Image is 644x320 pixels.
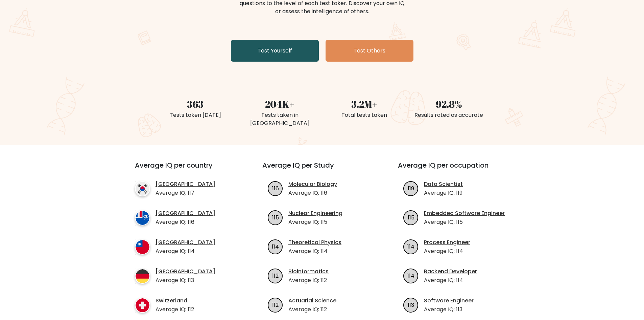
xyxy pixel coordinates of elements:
img: country [135,269,150,284]
img: country [135,239,150,255]
a: Bioinformatics [288,268,329,276]
a: [GEOGRAPHIC_DATA] [156,180,215,188]
p: Average IQ: 114 [424,276,477,284]
div: Tests taken [DATE] [157,111,234,119]
img: country [135,210,150,226]
a: Embedded Software Engineer [424,209,505,217]
img: country [135,181,150,196]
a: [GEOGRAPHIC_DATA] [156,268,215,276]
a: Nuclear Engineering [288,209,342,217]
div: Total tests taken [326,111,403,119]
p: Average IQ: 114 [288,247,341,255]
a: Switzerland [156,297,194,305]
a: Molecular Biology [288,180,337,188]
p: Average IQ: 117 [156,189,215,197]
p: Average IQ: 115 [288,218,342,226]
h3: Average IQ per occupation [398,161,517,177]
text: 113 [408,301,414,308]
a: Actuarial Science [288,297,336,305]
h3: Average IQ per country [135,161,238,177]
p: Average IQ: 113 [156,276,215,284]
p: Average IQ: 112 [288,276,329,284]
div: Results rated as accurate [411,111,487,119]
a: Theoretical Physics [288,238,341,247]
a: Data Scientist [424,180,463,188]
div: 204K+ [242,97,318,111]
a: Process Engineer [424,238,470,247]
text: 114 [272,242,279,250]
p: Average IQ: 114 [156,247,215,255]
p: Average IQ: 116 [156,218,215,226]
div: 363 [157,97,234,111]
text: 114 [407,242,414,250]
text: 119 [408,184,414,192]
text: 112 [272,301,279,308]
a: Backend Developer [424,268,477,276]
a: [GEOGRAPHIC_DATA] [156,238,215,247]
a: [GEOGRAPHIC_DATA] [156,209,215,217]
p: Average IQ: 112 [288,305,336,314]
p: Average IQ: 112 [156,305,194,314]
div: Tests taken in [GEOGRAPHIC_DATA] [242,111,318,127]
p: Average IQ: 114 [424,247,470,255]
p: Average IQ: 119 [424,189,463,197]
p: Average IQ: 113 [424,305,474,314]
div: 3.2M+ [326,97,403,111]
text: 116 [272,184,279,192]
text: 115 [272,213,279,221]
p: Average IQ: 116 [288,189,337,197]
p: Average IQ: 115 [424,218,505,226]
text: 115 [408,213,414,221]
div: 92.8% [411,97,487,111]
a: Test Others [326,40,413,62]
a: Test Yourself [231,40,319,62]
text: 112 [272,272,279,279]
a: Software Engineer [424,297,474,305]
text: 114 [407,272,414,279]
img: country [135,298,150,313]
h3: Average IQ per Study [262,161,382,177]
